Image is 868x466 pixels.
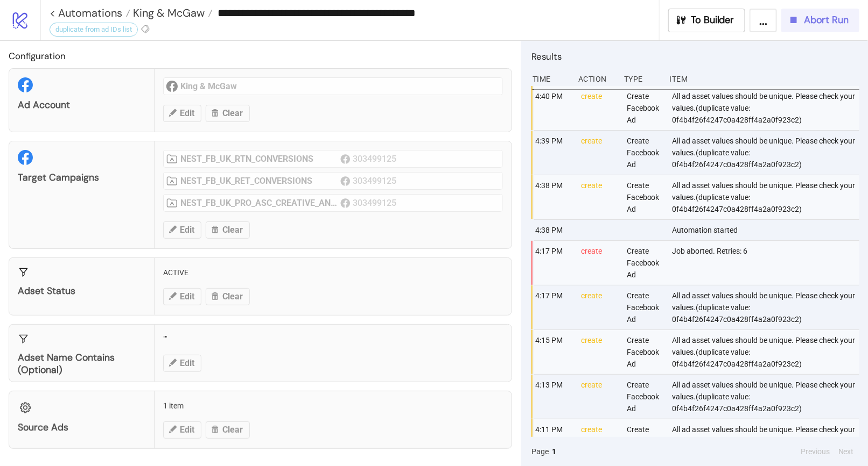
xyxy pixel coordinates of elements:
div: All ad asset values should be unique. Please check your values.(duplicate value: 0f4b4f26f4247c0a... [671,86,862,130]
div: create [580,86,618,130]
button: Next [835,446,857,457]
button: Previous [797,446,833,457]
span: To Builder [691,14,734,26]
div: 4:17 PM [534,241,572,285]
div: duplicate from ad IDs list [50,23,138,37]
div: 4:17 PM [534,285,572,329]
div: Create Facebook Ad [626,375,664,419]
div: Job aborted. Retries: 6 [671,241,862,285]
button: To Builder [668,9,746,32]
div: create [580,375,618,419]
div: 4:11 PM [534,419,572,463]
button: Abort Run [781,9,859,32]
div: All ad asset values should be unique. Please check your values.(duplicate value: 0f4b4f26f4247c0a... [671,330,862,374]
div: create [580,419,618,463]
div: Create Facebook Ad [626,285,664,329]
h2: Configuration [9,49,512,63]
div: 4:15 PM [534,330,572,374]
div: Item [669,69,859,89]
div: Create Facebook Ad [626,241,664,285]
div: All ad asset values should be unique. Please check your values.(duplicate value: 0f4b4f26f4247c0a... [671,131,862,175]
h2: Results [531,49,859,63]
div: All ad asset values should be unique. Please check your values.(duplicate value: 0f4b4f26f4247c0a... [671,285,862,329]
div: 4:39 PM [534,131,572,175]
a: < Automations [50,8,130,18]
div: Create Facebook Ad [626,131,664,175]
div: Automation started [671,220,862,240]
div: create [580,131,618,175]
div: create [580,241,618,285]
div: All ad asset values should be unique. Please check your values.(duplicate value: 0f4b4f26f4247c0a... [671,175,862,219]
div: 4:40 PM [534,86,572,130]
div: Create Facebook Ad [626,330,664,374]
div: Type [623,69,661,89]
div: Action [577,69,615,89]
div: Time [531,69,570,89]
span: Page [531,446,549,457]
div: 4:13 PM [534,375,572,419]
button: 1 [549,446,559,457]
div: Create Facebook Ad [626,175,664,219]
span: King & McGaw [130,6,205,20]
div: 4:38 PM [534,220,572,240]
button: ... [750,9,777,32]
div: All ad asset values should be unique. Please check your values.(duplicate value: 0f4b4f26f4247c0a... [671,419,862,463]
a: King & McGaw [130,8,213,18]
div: 4:38 PM [534,175,572,219]
div: create [580,285,618,329]
div: Create Facebook Ad [626,86,664,130]
div: create [580,175,618,219]
div: create [580,330,618,374]
div: All ad asset values should be unique. Please check your values.(duplicate value: 0f4b4f26f4247c0a... [671,375,862,419]
div: Create Facebook Ad [626,419,664,463]
span: Abort Run [804,14,849,26]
